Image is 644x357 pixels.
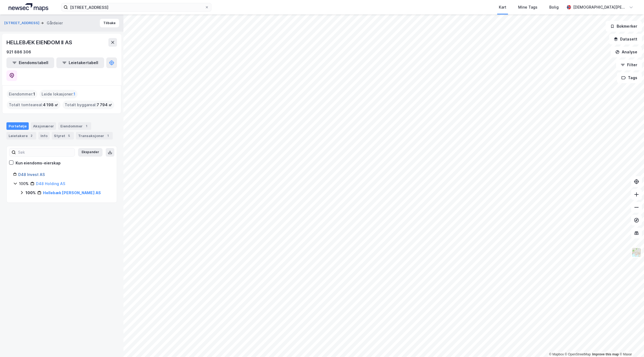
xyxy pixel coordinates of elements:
[499,4,506,10] div: Kart
[16,148,75,156] input: Søk
[18,172,45,177] a: D48 Invest AS
[78,148,103,157] button: Ekspander
[25,190,36,196] div: 100%
[609,34,642,45] button: Datasett
[565,352,591,356] a: OpenStreetMap
[611,47,642,57] button: Analyse
[16,160,61,166] div: Kun eiendoms-eierskap
[606,21,642,32] button: Bokmerker
[6,38,73,47] div: HELLEBÆK EIENDOM II AS
[68,3,205,11] input: Søk på adresse, matrikkel, gårdeiere, leietakere eller personer
[100,19,119,27] button: Tilbake
[631,247,642,257] img: Z
[43,102,58,108] span: 4 198 ㎡
[573,4,627,10] div: [DEMOGRAPHIC_DATA][PERSON_NAME]
[518,4,537,10] div: Mine Tags
[33,91,35,97] span: 1
[549,4,559,10] div: Bolig
[6,49,31,55] div: 921 886 306
[97,102,112,108] span: 7 794 ㎡
[6,57,54,68] button: Eiendomstabell
[63,101,114,109] div: Totalt byggareal :
[36,181,65,186] a: D48 Holding AS
[7,90,37,98] div: Eiendommer :
[58,122,91,130] div: Eiendommer
[84,123,89,129] div: 1
[19,181,29,187] div: 100%
[549,352,564,356] a: Mapbox
[9,3,48,11] img: logo.a4113a55bc3d86da70a041830d287a7e.svg
[74,91,75,97] span: 1
[105,133,111,138] div: 1
[7,101,60,109] div: Totalt tomteareal :
[4,20,41,26] button: [STREET_ADDRESS]
[617,72,642,83] button: Tags
[43,190,101,195] a: Hellebæk [PERSON_NAME] AS
[39,90,78,98] div: Leide lokasjoner :
[592,352,619,356] a: Improve this map
[6,132,36,139] div: Leietakere
[66,133,72,138] div: 5
[76,132,113,139] div: Transaksjoner
[29,133,34,138] div: 2
[56,57,104,68] button: Leietakertabell
[616,60,642,70] button: Filter
[52,132,74,139] div: Styret
[38,132,50,139] div: Info
[47,20,63,26] div: Gårdeier
[31,122,56,130] div: Aksjonærer
[617,331,644,357] iframe: Chat Widget
[6,122,29,130] div: Portefølje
